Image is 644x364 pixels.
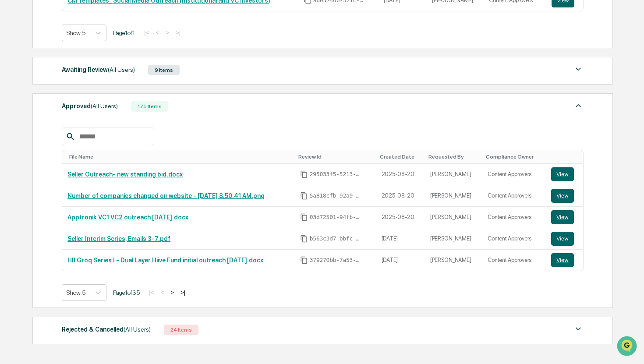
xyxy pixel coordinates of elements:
[298,154,373,160] div: Toggle SortBy
[551,232,574,246] button: View
[425,164,483,185] td: [PERSON_NAME]
[18,110,57,119] span: Preclearance
[62,148,106,155] a: Powered byPylon
[551,210,574,224] button: View
[113,289,140,296] span: Page 1 of 35
[310,192,362,199] span: 5a818cfb-92a9-41aa-96c9-13f3f1f6b83b
[300,170,308,178] span: Copy Id
[87,148,106,155] span: Pylon
[551,167,578,181] a: View
[310,214,362,221] span: 03d72501-94fb-40b4-9e4d-014860f87288
[300,235,308,243] span: Copy Id
[553,154,580,160] div: Toggle SortBy
[60,107,112,123] a: 🗄️Attestations
[142,29,152,36] button: |<
[5,107,60,123] a: 🖐️Preclearance
[376,185,425,207] td: 2025-08-20
[482,185,545,207] td: Content Approvers
[124,326,151,333] span: (All Users)
[18,127,55,136] span: Data Lookup
[30,67,144,76] div: Start new chat
[69,154,291,160] div: Toggle SortBy
[425,185,483,207] td: [PERSON_NAME]
[551,189,574,203] button: View
[67,235,170,242] a: Seller Interim Series, Emails 3-7.pdf
[9,128,16,135] div: 🔎
[108,66,135,73] span: (All Users)
[30,76,111,83] div: We're available if you need us!
[163,29,172,36] button: >
[376,207,425,228] td: 2025-08-20
[551,210,578,224] a: View
[153,29,162,36] button: <
[482,228,545,250] td: Content Approvers
[91,102,118,110] span: (All Users)
[486,154,542,160] div: Toggle SortBy
[148,65,180,75] div: 9 Items
[67,214,188,221] a: Apptronik VC1 VC2 outreach [DATE].docx
[616,335,640,359] iframe: Open customer support
[158,289,166,296] button: <
[178,289,188,296] button: >|
[310,235,362,242] span: b563c3d7-bbfc-4e76-a8ec-67d4dedbd07b
[428,154,479,160] div: Toggle SortBy
[62,100,118,112] div: Approved
[551,189,578,203] a: View
[23,40,145,49] input: Clear
[551,167,574,181] button: View
[67,257,263,264] a: HII Groq Series I - Dual Layer Hiive Fund initial outreach [DATE].docx
[573,324,584,334] img: caret
[131,101,168,112] div: 175 Items
[62,64,135,75] div: Awaiting Review
[113,29,135,36] span: Page 1 of 1
[9,18,159,32] p: How can we help?
[149,70,159,80] button: Start new chat
[380,154,421,160] div: Toggle SortBy
[5,124,59,139] a: 🔎Data Lookup
[482,164,545,185] td: Content Approvers
[551,253,578,267] a: View
[67,192,265,199] a: Number of companies changed on website - [DATE] 8.50.41 AM.png
[146,289,156,296] button: |<
[551,232,578,246] a: View
[72,110,109,119] span: Attestations
[573,100,584,111] img: caret
[376,164,425,185] td: 2025-08-20
[425,207,483,228] td: [PERSON_NAME]
[62,324,151,335] div: Rejected & Cancelled
[425,250,483,271] td: [PERSON_NAME]
[164,325,198,335] div: 24 Items
[168,289,177,296] button: >
[64,111,71,118] div: 🗄️
[9,67,25,83] img: 1746055101610-c473b297-6a78-478c-a979-82029cc54cd1
[9,111,16,118] div: 🖐️
[482,207,545,228] td: Content Approvers
[300,256,308,264] span: Copy Id
[551,253,574,267] button: View
[376,250,425,271] td: [DATE]
[300,192,308,200] span: Copy Id
[425,228,483,250] td: [PERSON_NAME]
[573,64,584,74] img: caret
[300,213,308,221] span: Copy Id
[482,250,545,271] td: Content Approvers
[67,171,183,178] a: Seller Outreach- new standing bid.docx
[310,171,362,178] span: 295033f5-5213-4c5b-be8d-d5263750e551
[310,257,362,264] span: 379270bb-7a53-48f3-b3c9-f450ac370f51
[376,228,425,250] td: [DATE]
[173,29,183,36] button: >|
